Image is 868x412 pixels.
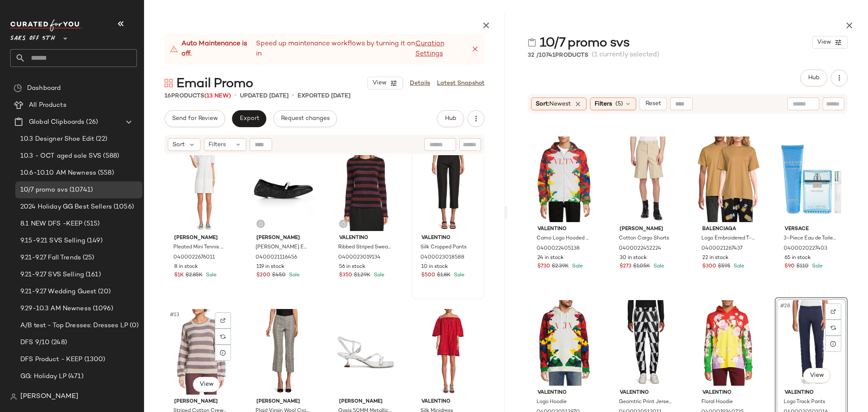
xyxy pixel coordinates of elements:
[831,309,836,314] img: svg%3e
[354,272,370,279] span: $1.29K
[779,302,792,310] span: #28
[20,202,112,212] span: 2024 Holiday GG Best Sellers
[174,263,198,271] span: 8 in stock
[803,368,830,383] button: View
[220,318,225,323] img: svg%3e
[256,254,297,262] span: 0400021116456
[831,325,836,330] img: svg%3e
[645,100,661,107] span: Reset
[421,272,435,279] span: $500
[702,254,729,262] span: 22 in stock
[633,263,650,270] span: $1.05K
[619,245,661,253] span: 0400022452224
[696,136,762,222] img: 0400021267437_OAT
[20,287,96,297] span: 9.21-9.27 Wedding Guest
[94,134,107,144] span: (22)
[537,263,550,270] span: $730
[537,398,567,406] span: Logo Hoodie
[421,398,475,406] span: Valentino
[10,29,55,44] span: Saks OFF 5TH
[528,38,536,47] img: svg%3e
[372,273,384,278] span: Sale
[112,202,134,212] span: (1056)
[615,100,623,109] span: (5)
[785,225,838,233] span: Versace
[421,234,475,242] span: Valentino
[339,272,352,279] span: $350
[339,234,392,242] span: Valentino
[410,79,430,88] a: Details
[20,338,50,348] span: DFS 9/10
[539,52,555,58] span: 10741
[784,398,825,406] span: Logo Track Pants
[415,309,481,395] img: 0400023023430_RED
[696,300,762,386] img: 0400019340735
[174,272,184,279] span: $1K
[537,225,591,233] span: Valentino
[164,92,231,100] div: Products
[96,168,114,178] span: (558)
[273,110,337,127] button: Request changes
[420,254,465,262] span: 0400023018588
[339,263,365,271] span: 56 in stock
[20,321,128,331] span: A/B test - Top Dresses: Dresses LP
[445,115,456,122] span: Hub
[338,244,392,251] span: Ribbed Striped Sweater
[174,398,228,406] span: [PERSON_NAME]
[702,225,756,233] span: Balenciaga
[540,35,629,52] span: 10/7 promo svs
[784,235,837,242] span: 3-Piece Eau de Toilette Set
[437,79,484,88] a: Latest Snapshot
[240,92,289,100] p: updated [DATE]
[20,236,85,246] span: 9.15-9.21 SVS Selling
[258,221,263,226] img: svg%3e
[172,140,185,149] span: Sort
[169,311,181,319] span: #13
[96,287,111,297] span: (20)
[14,84,22,92] img: svg%3e
[338,254,381,262] span: 0400023019134
[531,300,598,386] img: 0400020512970
[784,245,827,253] span: 0400020227403
[29,100,67,110] span: All Products
[164,110,225,127] button: Send for Review
[537,254,564,262] span: 24 in stock
[27,84,61,93] span: Dashboard
[101,151,119,161] span: (588)
[82,219,100,229] span: (515)
[20,168,96,178] span: 10.6-10.10 AM Newness
[164,79,173,87] img: svg%3e
[537,245,580,253] span: 0400022405138
[528,52,539,58] span: 32 /
[128,321,139,331] span: (0)
[701,245,743,253] span: 0400021267437
[20,270,84,280] span: 9.21-9.27 SVS Selling
[164,93,171,99] span: 16
[20,134,94,144] span: 10.3 Designer Shoe Edit
[292,91,294,101] span: •
[173,244,227,251] span: Pleated Mini Tennis Dress
[619,398,672,406] span: Geomtric Print Jersey Joggers
[640,97,667,110] button: Reset
[421,263,448,271] span: 10 in stock
[85,236,103,246] span: (149)
[437,272,451,279] span: $1.8K
[800,70,827,86] button: Hub
[186,272,203,279] span: $2.85K
[287,273,300,278] span: Sale
[176,75,253,92] span: Email Promo
[420,244,467,251] span: Silk Cropped Pants
[172,115,218,122] span: Send for Review
[332,309,399,395] img: 0400022731999_SILVER
[701,235,755,242] span: Logo Embroidered T-Shirt
[20,304,91,314] span: 9.29-10.3 AM Newness
[204,93,231,99] span: (13 New)
[173,254,215,262] span: 0400022676011
[20,151,101,161] span: 10.3 - OCT aged sale SVS
[29,117,84,127] span: Global Clipboards
[174,234,228,242] span: [PERSON_NAME]
[20,185,68,195] span: 10/7 promo svs
[536,100,571,109] span: Sort:
[778,300,845,386] img: 0400020501016
[718,263,730,270] span: $595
